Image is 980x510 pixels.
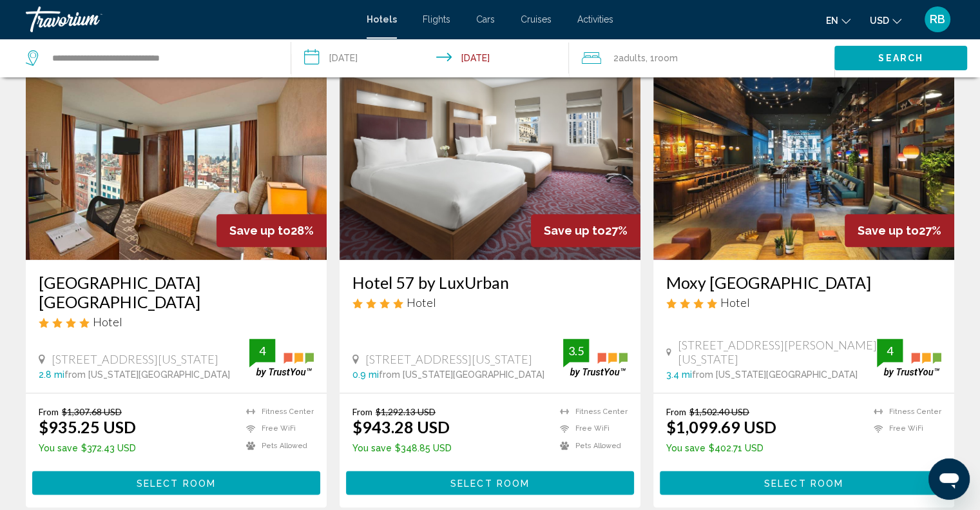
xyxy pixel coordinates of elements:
[39,273,314,311] a: [GEOGRAPHIC_DATA] [GEOGRAPHIC_DATA]
[39,417,136,436] ins: $935.25 USD
[423,14,450,25] a: Flights
[291,39,570,77] button: Check-in date: Nov 16, 2025 Check-out date: Nov 20, 2025
[249,338,314,377] img: trustyou-badge.svg
[666,443,776,453] p: $402.71 USD
[352,443,392,453] span: You save
[531,214,640,247] div: 27%
[877,343,903,358] div: 4
[346,471,634,495] button: Select Room
[720,295,750,309] span: Hotel
[26,6,354,32] a: Travorium
[654,53,677,63] span: Room
[352,443,452,453] p: $348.85 USD
[834,46,967,70] button: Search
[352,295,628,309] div: 4 star Hotel
[660,471,948,495] button: Select Room
[553,423,628,434] li: Free WiFi
[407,295,436,309] span: Hotel
[521,14,552,25] a: Cruises
[877,338,941,377] img: trustyou-badge.svg
[563,338,628,377] img: trustyou-badge.svg
[928,458,970,500] iframe: Button to launch messaging window
[666,369,692,380] span: 3.4 mi
[39,315,314,329] div: 4 star Hotel
[553,406,628,417] li: Fitness Center
[32,471,320,495] button: Select Room
[93,315,122,329] span: Hotel
[62,406,122,417] del: $1,307.68 USD
[666,273,941,292] a: Moxy [GEOGRAPHIC_DATA]
[678,338,877,366] span: [STREET_ADDRESS][PERSON_NAME][US_STATE]
[666,417,776,436] ins: $1,099.69 USD
[376,406,436,417] del: $1,292.13 USD
[826,11,850,30] button: Change language
[365,352,532,366] span: [STREET_ADDRESS][US_STATE]
[692,369,858,380] span: from [US_STATE][GEOGRAPHIC_DATA]
[569,39,834,77] button: Travelers: 2 adults, 0 children
[229,224,291,237] span: Save up to
[352,369,379,380] span: 0.9 mi
[653,54,954,260] img: Hotel image
[689,406,749,417] del: $1,502.40 USD
[845,214,954,247] div: 27%
[660,474,948,488] a: Select Room
[32,474,320,488] a: Select Room
[666,406,686,417] span: From
[352,417,450,436] ins: $943.28 USD
[240,406,314,417] li: Fitness Center
[249,343,275,358] div: 4
[137,478,216,488] span: Select Room
[577,14,613,25] a: Activities
[666,443,706,453] span: You save
[240,440,314,451] li: Pets Allowed
[870,11,901,30] button: Change currency
[764,478,843,488] span: Select Room
[352,273,628,292] a: Hotel 57 by LuxUrban
[379,369,544,380] span: from [US_STATE][GEOGRAPHIC_DATA]
[645,49,677,67] span: , 1
[367,14,397,25] a: Hotels
[858,224,919,237] span: Save up to
[64,369,230,380] span: from [US_STATE][GEOGRAPHIC_DATA]
[921,6,954,33] button: User Menu
[39,443,78,453] span: You save
[39,443,136,453] p: $372.43 USD
[867,423,941,434] li: Free WiFi
[340,54,640,260] img: Hotel image
[613,49,645,67] span: 2
[450,478,530,488] span: Select Room
[39,406,59,417] span: From
[867,406,941,417] li: Fitness Center
[39,369,64,380] span: 2.8 mi
[666,295,941,309] div: 4 star Hotel
[870,15,889,26] span: USD
[26,54,327,260] img: Hotel image
[352,406,372,417] span: From
[826,15,838,26] span: en
[553,440,628,451] li: Pets Allowed
[240,423,314,434] li: Free WiFi
[618,53,645,63] span: Adults
[52,352,218,366] span: [STREET_ADDRESS][US_STATE]
[544,224,605,237] span: Save up to
[476,14,495,25] a: Cars
[878,54,923,64] span: Search
[930,13,945,26] span: RB
[563,343,589,358] div: 3.5
[346,474,634,488] a: Select Room
[216,214,327,247] div: 28%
